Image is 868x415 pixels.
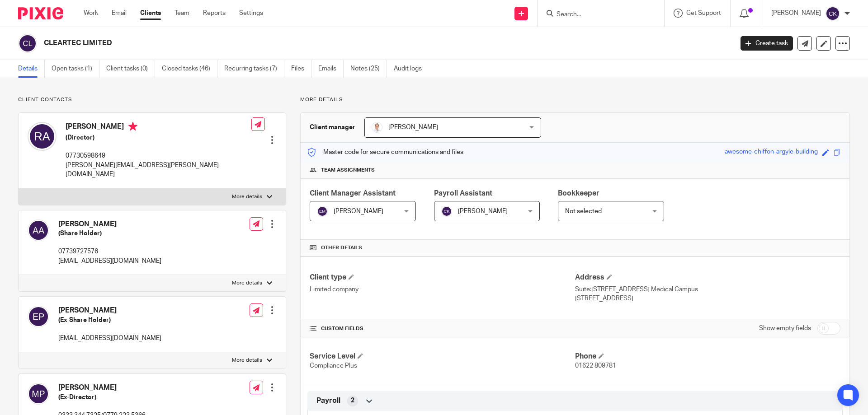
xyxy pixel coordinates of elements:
[771,9,821,18] p: [PERSON_NAME]
[318,60,344,78] a: Emails
[18,60,45,78] a: Details
[686,10,721,16] span: Get Support
[58,383,161,392] h4: [PERSON_NAME]
[58,306,161,315] h4: [PERSON_NAME]
[351,396,354,405] span: 2
[66,133,251,142] h5: (Director)
[310,123,355,132] h3: Client manager
[826,6,840,21] img: svg%3E
[575,273,840,282] h4: Address
[232,193,262,201] p: More details
[239,9,263,18] a: Settings
[175,9,189,18] a: Team
[300,96,850,103] p: More details
[394,60,429,78] a: Audit logs
[58,229,161,238] h5: (Share Holder)
[106,60,155,78] a: Client tasks (0)
[58,219,161,229] h4: [PERSON_NAME]
[28,219,49,241] img: svg%3E
[317,206,328,217] img: svg%3E
[310,285,575,294] p: Limited company
[52,60,99,78] a: Open tasks (1)
[321,167,375,174] span: Team assignments
[321,244,362,252] span: Other details
[310,352,575,361] h4: Service Level
[334,208,383,214] span: [PERSON_NAME]
[310,363,357,369] span: Compliance Plus
[441,206,452,217] img: svg%3E
[28,122,57,151] img: svg%3E
[18,96,286,103] p: Client contacts
[58,334,161,343] p: [EMAIL_ADDRESS][DOMAIN_NAME]
[66,151,251,160] p: 07730598649
[565,208,602,214] span: Not selected
[759,324,811,333] label: Show empty fields
[316,396,340,406] span: Payroll
[58,256,161,266] p: [EMAIL_ADDRESS][DOMAIN_NAME]
[44,38,590,48] h2: CLEARTEC LIMITED
[128,122,137,131] i: Primary
[575,363,616,369] span: 01622 809781
[66,122,251,133] h4: [PERSON_NAME]
[203,9,226,18] a: Reports
[310,325,575,332] h4: CUSTOM FIELDS
[58,247,161,256] p: 07739727576
[556,11,637,19] input: Search
[66,161,251,179] p: [PERSON_NAME][EMAIL_ADDRESS][PERSON_NAME][DOMAIN_NAME]
[575,294,840,303] p: [STREET_ADDRESS]
[434,190,492,197] span: Payroll Assistant
[372,122,382,133] img: accounting-firm-kent-will-wood-e1602855177279.jpg
[18,34,37,53] img: svg%3E
[58,393,161,402] h5: (Ex-Director)
[162,60,217,78] a: Closed tasks (46)
[232,357,262,364] p: More details
[307,148,463,157] p: Master code for secure communications and files
[558,190,599,197] span: Bookkeeper
[140,9,161,18] a: Clients
[310,273,575,282] h4: Client type
[388,124,438,131] span: [PERSON_NAME]
[232,280,262,287] p: More details
[28,306,49,327] img: svg%3E
[18,7,63,19] img: Pixie
[112,9,127,18] a: Email
[575,285,840,294] p: Suite:[STREET_ADDRESS] Medical Campus
[224,60,284,78] a: Recurring tasks (7)
[310,190,396,197] span: Client Manager Assistant
[291,60,311,78] a: Files
[58,316,161,325] h5: (Ex-Share Holder)
[458,208,508,214] span: [PERSON_NAME]
[725,147,818,158] div: awesome-chiffon-argyle-building
[28,383,49,405] img: svg%3E
[350,60,387,78] a: Notes (25)
[741,36,793,51] a: Create task
[575,352,840,361] h4: Phone
[84,9,98,18] a: Work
